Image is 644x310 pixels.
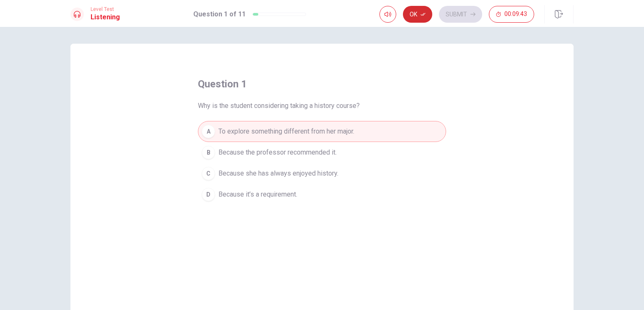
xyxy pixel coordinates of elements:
button: 00:09:43 [489,6,534,23]
button: DBecause it’s a requirement. [198,184,446,205]
span: Level Test [91,6,120,12]
span: Why is the student considering taking a history course? [198,101,360,111]
button: CBecause she has always enjoyed history. [198,163,446,184]
h4: question 1 [198,77,247,91]
button: BBecause the professor recommended it. [198,142,446,163]
h1: Listening [91,12,120,22]
div: A [202,125,215,138]
button: ATo explore something different from her major. [198,121,446,142]
div: C [202,167,215,180]
span: Because it’s a requirement. [218,189,297,200]
div: D [202,188,215,201]
span: To explore something different from her major. [218,126,354,137]
span: 00:09:43 [504,11,527,18]
span: Because the professor recommended it. [218,147,337,158]
button: Ok [403,6,432,23]
span: Because she has always enjoyed history. [218,168,338,179]
div: B [202,146,215,159]
h1: Question 1 of 11 [193,9,246,19]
